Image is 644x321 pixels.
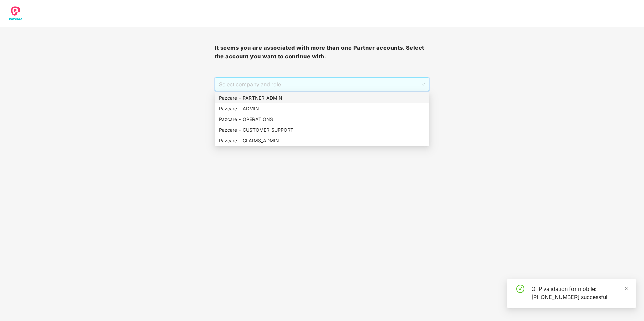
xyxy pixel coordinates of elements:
div: Pazcare - PARTNER_ADMIN [215,92,429,103]
span: close [624,286,629,291]
div: Pazcare - CUSTOMER_SUPPORT [219,126,425,134]
div: Pazcare - OPERATIONS [219,116,425,123]
div: Pazcare - ADMIN [219,105,425,112]
div: Pazcare - PARTNER_ADMIN [219,94,425,102]
span: Select company and role [219,78,425,91]
div: OTP validation for mobile: [PHONE_NUMBER] successful [531,285,628,301]
div: Pazcare - CUSTOMER_SUPPORT [215,125,429,135]
div: Pazcare - ADMIN [215,103,429,114]
h3: It seems you are associated with more than one Partner accounts. Select the account you want to c... [215,44,429,61]
div: Pazcare - CLAIMS_ADMIN [219,137,425,144]
div: Pazcare - CLAIMS_ADMIN [215,135,429,146]
div: Pazcare - OPERATIONS [215,114,429,125]
span: check-circle [516,285,524,293]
